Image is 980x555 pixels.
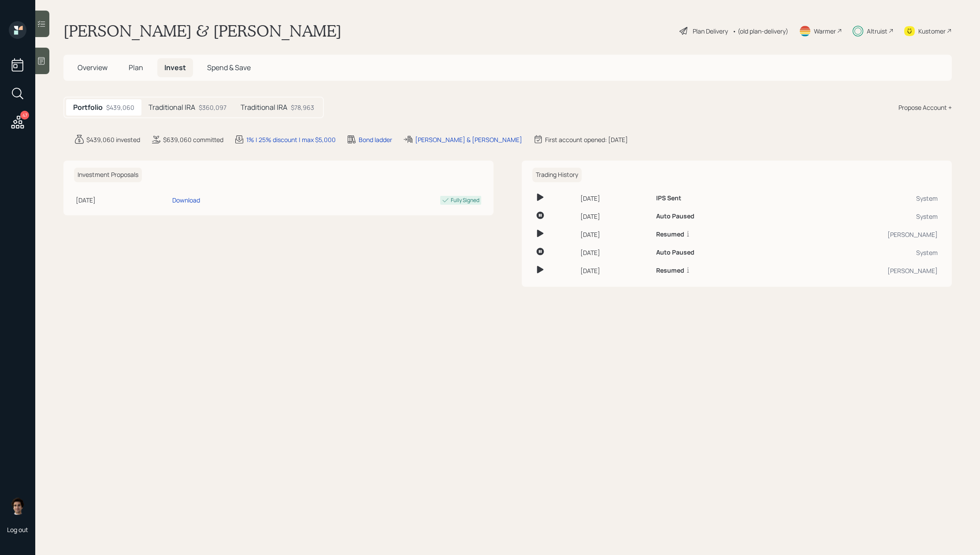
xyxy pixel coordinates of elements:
[164,63,186,72] span: Invest
[918,26,946,36] div: Kustomer
[86,135,140,144] div: $439,060 invested
[783,248,938,257] div: System
[63,21,342,41] h1: [PERSON_NAME] & [PERSON_NAME]
[656,249,694,256] h6: Auto Paused
[732,26,788,36] div: • (old plan-delivery)
[814,26,836,36] div: Warmer
[783,194,938,203] div: System
[73,103,103,112] h5: Portfolio
[163,135,223,144] div: $639,060 committed
[241,103,287,112] h5: Traditional IRA
[20,111,29,120] div: 47
[291,103,314,112] div: $78,963
[199,103,226,112] div: $360,097
[580,266,649,275] div: [DATE]
[246,135,336,144] div: 1% | 25% discount | max $5,000
[656,195,681,202] h6: IPS Sent
[207,63,251,72] span: Spend & Save
[7,525,28,534] div: Log out
[359,135,392,144] div: Bond ladder
[580,230,649,239] div: [DATE]
[106,103,134,112] div: $439,060
[9,497,26,515] img: harrison-schaefer-headshot-2.png
[78,63,108,72] span: Overview
[898,103,952,112] div: Propose Account +
[451,196,479,204] div: Fully Signed
[532,168,582,182] h6: Trading History
[172,195,200,205] div: Download
[415,135,522,144] div: [PERSON_NAME] & [PERSON_NAME]
[867,26,887,36] div: Altruist
[783,230,938,239] div: [PERSON_NAME]
[76,195,169,205] div: [DATE]
[580,212,649,221] div: [DATE]
[74,168,142,182] h6: Investment Proposals
[545,135,628,144] div: First account opened: [DATE]
[656,267,684,274] h6: Resumed
[693,26,728,36] div: Plan Delivery
[580,248,649,257] div: [DATE]
[580,194,649,203] div: [DATE]
[783,212,938,221] div: System
[148,103,195,112] h5: Traditional IRA
[656,231,684,238] h6: Resumed
[783,266,938,275] div: [PERSON_NAME]
[656,213,694,220] h6: Auto Paused
[129,63,143,72] span: Plan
